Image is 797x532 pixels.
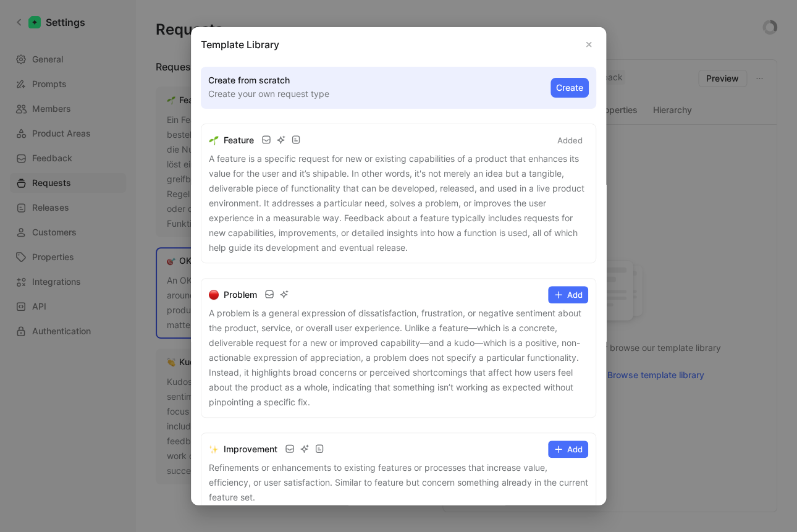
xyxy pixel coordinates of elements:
h3: Feature [209,133,254,146]
h3: Problem [209,288,257,300]
h2: Template Library [201,36,596,51]
button: Add [548,440,588,457]
img: 🔴 [209,289,219,299]
p: A problem is a general expression of dissatisfaction, frustration, or negative sentiment about th... [209,305,588,409]
img: ✨ [209,444,219,454]
p: A feature is a specific request for new or existing capabilities of a product that enhances its v... [209,151,588,255]
button: Add [548,285,588,303]
button: Close [581,36,596,51]
p: Refinements or enhancements to existing features or processes that increase value, efficiency, or... [209,460,588,504]
h3: Create from scratch [208,74,329,86]
button: Create [550,77,589,97]
h3: Improvement [209,442,277,455]
p: Create your own request type [208,86,329,101]
img: 🌱 [209,135,219,145]
button: Added [552,131,588,148]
